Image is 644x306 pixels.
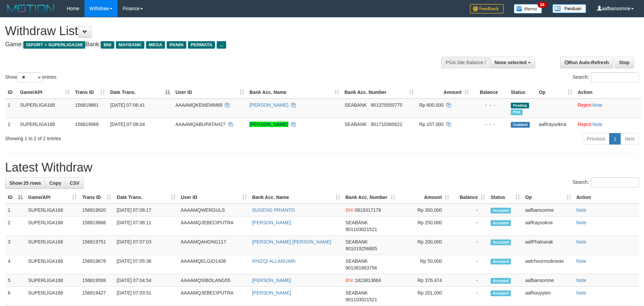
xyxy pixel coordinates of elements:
[398,287,452,306] td: Rp 201,000
[5,204,25,216] td: 1
[474,102,505,108] div: - - -
[178,255,249,274] td: AAAAMQELGIO1408
[511,109,523,115] span: Marked by aafromsomean
[371,122,402,127] span: Copy 901710360622 to clipboard
[508,86,536,99] th: Status
[5,3,56,14] img: MOTION_logo.png
[620,133,639,145] a: Next
[398,216,452,236] td: Rp 250,000
[5,216,25,236] td: 2
[355,278,381,283] span: Copy 1823813684 to clipboard
[5,132,263,142] div: Showing 1 to 2 of 2 entries
[5,255,25,274] td: 4
[178,274,249,287] td: AAAAMQSIBOLANG55
[491,208,511,213] span: Accepted
[419,122,444,127] span: Rp 157.000
[49,180,61,186] span: Copy
[523,287,574,306] td: aafhouyyien
[114,255,178,274] td: [DATE] 07:05:36
[576,278,587,283] a: Note
[79,274,114,287] td: 156819599
[419,102,444,108] span: Rp 600.000
[574,191,639,204] th: Action
[249,102,288,108] a: [PERSON_NAME]
[538,2,547,8] span: 34
[25,274,79,287] td: SUPERLIGA168
[576,207,587,213] a: Note
[114,204,178,216] td: [DATE] 07:08:17
[452,255,488,274] td: -
[252,239,331,245] a: [PERSON_NAME] [PERSON_NAME]
[5,274,25,287] td: 5
[575,99,641,118] td: ·
[576,258,587,264] a: Note
[452,204,488,216] td: -
[345,246,377,251] span: Copy 901019256805 to clipboard
[345,227,377,232] span: Copy 901103021521 to clipboard
[247,86,342,99] th: Bank Acc. Name: activate to sort column ascending
[523,216,574,236] td: aafKaysokna
[452,274,488,287] td: -
[45,177,66,189] a: Copy
[575,118,641,130] td: ·
[345,290,368,296] span: SEABANK
[345,239,368,245] span: SEABANK
[523,191,574,204] th: Op: activate to sort column ascending
[79,216,114,236] td: 156819866
[175,102,222,108] span: AAAAMQKEMEMM69
[101,41,114,49] span: BNI
[5,72,56,82] label: Show entries
[75,122,99,127] span: 156819966
[114,274,178,287] td: [DATE] 07:04:54
[178,216,249,236] td: AAAAMQJEBECIPUTRA
[511,122,530,128] span: Grabbed
[573,177,639,187] label: Search:
[17,86,72,99] th: Game/API: activate to sort column ascending
[252,258,295,264] a: RHIZQI ALLANUARI
[25,191,79,204] th: Game/API: activate to sort column ascending
[582,133,610,145] a: Previous
[576,220,587,225] a: Note
[593,102,603,108] a: Note
[398,274,452,287] td: Rp 376,474
[344,122,367,127] span: SEABANK
[178,191,249,204] th: User ID: activate to sort column ascending
[252,220,291,225] a: [PERSON_NAME]
[514,4,542,14] img: Button%20Memo.svg
[345,265,377,271] span: Copy 901361663756 to clipboard
[25,236,79,255] td: SUPERLIGA168
[344,102,367,108] span: SEABANK
[470,4,504,14] img: Feedback.jpg
[17,99,72,118] td: SUPERLIGA168
[175,122,225,127] span: AAAAMQABUPATAH27
[536,86,575,99] th: Op: activate to sort column ascending
[146,41,165,49] span: MEGA
[188,41,215,49] span: PERMATA
[523,236,574,255] td: aafPhalnarak
[398,191,452,204] th: Amount: activate to sort column ascending
[5,86,17,99] th: ID
[252,278,291,283] a: [PERSON_NAME]
[249,122,288,127] a: [PERSON_NAME]
[345,297,377,302] span: Copy 901103021521 to clipboard
[5,118,17,130] td: 2
[178,287,249,306] td: AAAAMQJEBECIPUTRA
[25,204,79,216] td: SUPERLIGA168
[578,102,591,108] a: Reject
[79,191,114,204] th: Trans ID: activate to sort column ascending
[536,118,575,130] td: aafKaysokna
[75,102,99,108] span: 156819861
[523,274,574,287] td: aafbansomne
[345,220,368,225] span: SEABANK
[615,57,634,68] a: Stop
[371,102,402,108] span: Copy 901370550775 to clipboard
[560,57,613,68] a: Run Auto-Refresh
[25,287,79,306] td: SUPERLIGA168
[398,204,452,216] td: Rp 350,000
[178,236,249,255] td: AAAAMQAHONG117
[452,191,488,204] th: Balance: activate to sort column ascending
[249,191,343,204] th: Bank Acc. Name: activate to sort column ascending
[23,41,85,49] span: ISPORT > SUPERLIGA168
[472,86,508,99] th: Balance
[609,133,621,145] a: 1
